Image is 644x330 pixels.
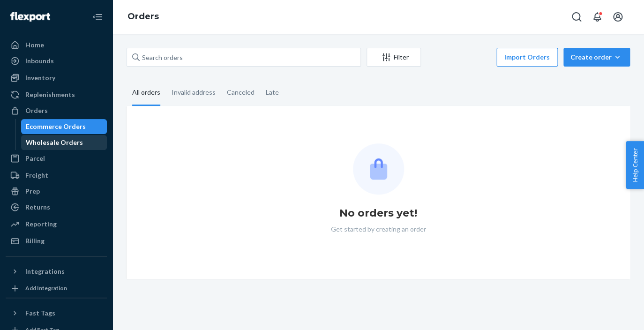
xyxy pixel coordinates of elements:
[26,122,86,131] div: Ecommerce Orders
[120,3,166,30] ol: breadcrumbs
[331,225,426,234] p: Get started by creating an order
[6,200,107,215] a: Returns
[26,138,83,147] div: Wholesale Orders
[6,217,107,232] a: Reporting
[227,80,255,105] div: Canceled
[367,48,421,67] button: Filter
[570,52,623,62] div: Create order
[25,106,48,115] div: Orders
[127,48,361,67] input: Search orders
[608,7,627,26] button: Open account menu
[25,284,67,292] div: Add Integration
[10,12,50,22] img: Flexport logo
[496,48,558,67] button: Import Orders
[6,53,107,68] a: Inbounds
[25,40,44,50] div: Home
[25,154,45,163] div: Parcel
[25,171,48,180] div: Freight
[88,7,107,26] button: Close Navigation
[266,80,279,105] div: Late
[25,267,65,276] div: Integrations
[6,233,107,248] a: Billing
[6,283,107,294] a: Add Integration
[6,306,107,321] button: Fast Tags
[563,48,630,67] button: Create order
[353,143,404,195] img: Empty list
[6,37,107,52] a: Home
[367,52,420,62] div: Filter
[25,308,55,318] div: Fast Tags
[588,7,607,26] button: Open notifications
[339,206,417,221] h1: No orders yet!
[6,70,107,85] a: Inventory
[6,184,107,199] a: Prep
[21,119,107,134] a: Ecommerce Orders
[172,80,216,105] div: Invalid address
[6,168,107,183] a: Freight
[25,56,54,66] div: Inbounds
[6,264,107,279] button: Integrations
[626,141,644,189] button: Help Center
[25,187,40,196] div: Prep
[567,7,586,26] button: Open Search Box
[6,103,107,118] a: Orders
[132,80,160,106] div: All orders
[25,236,45,246] div: Billing
[6,87,107,102] a: Replenishments
[127,11,159,22] a: Orders
[25,219,57,229] div: Reporting
[21,135,107,150] a: Wholesale Orders
[25,73,55,82] div: Inventory
[25,202,50,212] div: Returns
[6,151,107,166] a: Parcel
[25,90,75,99] div: Replenishments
